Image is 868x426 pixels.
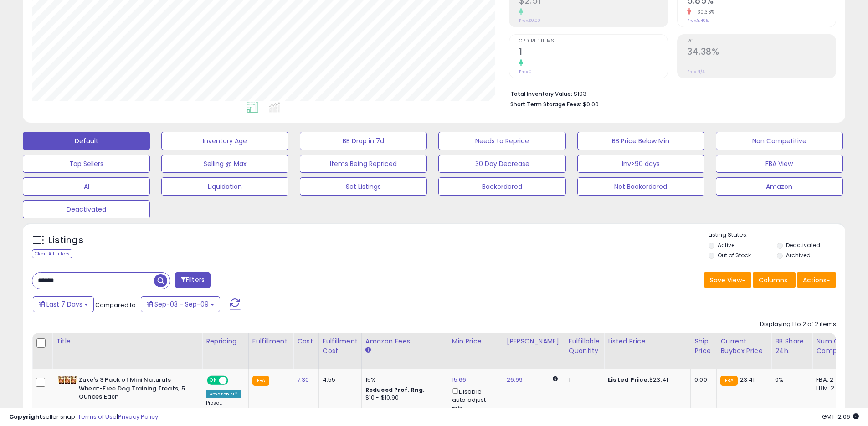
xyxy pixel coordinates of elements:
[694,337,713,356] div: Ship Price
[365,394,441,402] div: $10 - $10.90
[365,376,441,384] div: 15%
[510,88,829,99] li: $103
[227,377,241,384] span: OFF
[32,249,72,258] div: Clear All Filters
[452,386,496,413] div: Disable auto adjust min
[718,241,734,249] label: Active
[519,69,532,74] small: Prev: 0
[694,376,709,384] div: 0.00
[816,376,846,384] div: FBA: 2
[786,241,820,249] label: Deactivated
[141,296,220,312] button: Sep-03 - Sep-09
[608,376,683,384] div: $23.41
[300,177,427,196] button: Set Listings
[519,39,668,44] span: Ordered Items
[786,251,811,259] label: Archived
[822,412,859,421] span: 2025-09-17 12:06 GMT
[23,200,150,218] button: Deactivated
[740,375,755,384] span: 23.41
[716,177,843,196] button: Amazon
[161,155,288,173] button: Selling @ Max
[704,272,751,288] button: Save View
[608,337,687,346] div: Listed Price
[154,300,209,309] span: Sep-03 - Sep-09
[577,177,704,196] button: Not Backordered
[56,337,198,346] div: Title
[323,337,358,356] div: Fulfillment Cost
[161,177,288,196] button: Liquidation
[760,320,836,329] div: Displaying 1 to 2 of 2 items
[519,18,540,23] small: Prev: $0.00
[23,132,150,150] button: Default
[252,376,269,386] small: FBA
[452,375,467,384] a: 15.66
[365,337,444,346] div: Amazon Fees
[720,376,737,386] small: FBA
[775,337,808,356] div: BB Share 24h.
[161,132,288,150] button: Inventory Age
[608,375,649,384] b: Listed Price:
[583,100,599,109] span: $0.00
[79,376,190,404] b: Zuke's 3 Pack of Mini Naturals Wheat-Free Dog Training Treats, 5 Ounces Each
[9,413,158,421] div: seller snap | |
[510,100,581,108] b: Short Term Storage Fees:
[687,47,836,59] h2: 34.38%
[687,69,705,74] small: Prev: N/A
[175,272,211,288] button: Filters
[118,412,158,421] a: Privacy Policy
[716,155,843,173] button: FBA View
[718,251,751,259] label: Out of Stock
[438,132,565,150] button: Needs to Reprice
[569,337,600,356] div: Fulfillable Quantity
[519,47,668,59] h2: 1
[507,375,523,384] a: 26.99
[48,234,83,247] h5: Listings
[297,375,309,384] a: 7.30
[206,390,241,398] div: Amazon AI *
[452,337,499,346] div: Min Price
[78,412,117,421] a: Terms of Use
[816,384,846,392] div: FBM: 2
[297,337,315,346] div: Cost
[208,377,219,384] span: ON
[300,132,427,150] button: BB Drop in 7d
[323,376,354,384] div: 4.55
[23,155,150,173] button: Top Sellers
[687,39,836,44] span: ROI
[23,177,150,196] button: AI
[438,177,565,196] button: Backordered
[9,412,42,421] strong: Copyright
[206,337,245,346] div: Repricing
[797,272,836,288] button: Actions
[252,337,289,346] div: Fulfillment
[507,337,561,346] div: [PERSON_NAME]
[438,155,565,173] button: 30 Day Decrease
[816,337,849,356] div: Num of Comp.
[687,18,709,23] small: Prev: 8.40%
[95,301,137,309] span: Compared to:
[775,376,805,384] div: 0%
[753,272,796,288] button: Columns
[709,231,845,239] p: Listing States:
[33,296,94,312] button: Last 7 Days
[577,132,704,150] button: BB Price Below Min
[569,376,597,384] div: 1
[716,132,843,150] button: Non Competitive
[577,155,704,173] button: Inv>90 days
[720,337,767,356] div: Current Buybox Price
[759,275,787,285] span: Columns
[365,346,371,354] small: Amazon Fees.
[46,300,82,309] span: Last 7 Days
[691,9,715,16] small: -30.36%
[300,155,427,173] button: Items Being Repriced
[510,90,572,98] b: Total Inventory Value:
[365,386,425,394] b: Reduced Prof. Rng.
[58,376,77,384] img: 5175w316lCL._SL40_.jpg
